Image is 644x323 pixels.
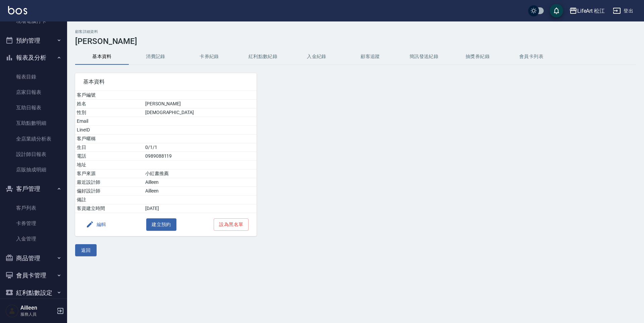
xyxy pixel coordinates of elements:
h3: [PERSON_NAME] [75,37,636,46]
td: Ailleen [144,187,257,196]
button: 會員卡管理 [3,267,64,284]
button: 入金紀錄 [290,49,343,65]
button: 預約管理 [3,32,64,49]
button: 報表及分析 [3,49,64,66]
td: Ailleen [144,178,257,187]
a: 設計師日報表 [3,147,64,162]
button: 會員卡列表 [504,49,558,65]
a: 互助點數明細 [3,115,64,131]
a: 全店業績分析表 [3,131,64,147]
td: 生日 [75,143,144,152]
button: 紅利點數紀錄 [236,49,290,65]
button: 登出 [610,5,636,17]
h5: Ailleen [20,305,55,311]
td: LineID [75,126,144,134]
td: [DEMOGRAPHIC_DATA] [144,108,257,117]
a: 入金管理 [3,231,64,247]
a: 客戶列表 [3,200,64,216]
td: 最近設計師 [75,178,144,187]
td: Email [75,117,144,126]
button: 顧客追蹤 [343,49,397,65]
td: 姓名 [75,100,144,108]
a: 互助日報表 [3,100,64,115]
td: 偏好設計師 [75,187,144,196]
button: save [550,4,563,17]
button: 客戶管理 [3,180,64,198]
td: [DATE] [144,204,257,213]
button: 消費記錄 [129,49,182,65]
td: 備註 [75,196,144,204]
td: 客戶暱稱 [75,134,144,143]
td: 小紅書推薦 [144,169,257,178]
span: 基本資料 [83,78,249,85]
p: 服務人員 [20,311,55,317]
button: 建立預約 [146,218,176,231]
td: 客戶編號 [75,91,144,100]
button: 設為黑名單 [214,218,249,231]
td: 0/1/1 [144,143,257,152]
td: 電話 [75,152,144,161]
td: [PERSON_NAME] [144,100,257,108]
button: 卡券紀錄 [182,49,236,65]
a: 現場電腦打卡 [3,13,64,29]
img: Person [5,304,19,318]
a: 報表目錄 [3,69,64,85]
button: LifeArt 松江 [567,4,608,18]
td: 客戶來源 [75,169,144,178]
td: 客資建立時間 [75,204,144,213]
td: 性別 [75,108,144,117]
div: LifeArt 松江 [577,7,605,15]
a: 卡券管理 [3,216,64,231]
img: Logo [8,6,27,14]
button: 抽獎券紀錄 [451,49,504,65]
button: 紅利點數設定 [3,284,64,302]
button: 簡訊發送紀錄 [397,49,451,65]
button: 基本資料 [75,49,129,65]
td: 地址 [75,161,144,169]
button: 編輯 [83,218,109,231]
button: 返回 [75,244,97,257]
h2: 顧客詳細資料 [75,30,636,34]
td: 0989088119 [144,152,257,161]
a: 店家日報表 [3,85,64,100]
button: 商品管理 [3,250,64,267]
a: 店販抽成明細 [3,162,64,177]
